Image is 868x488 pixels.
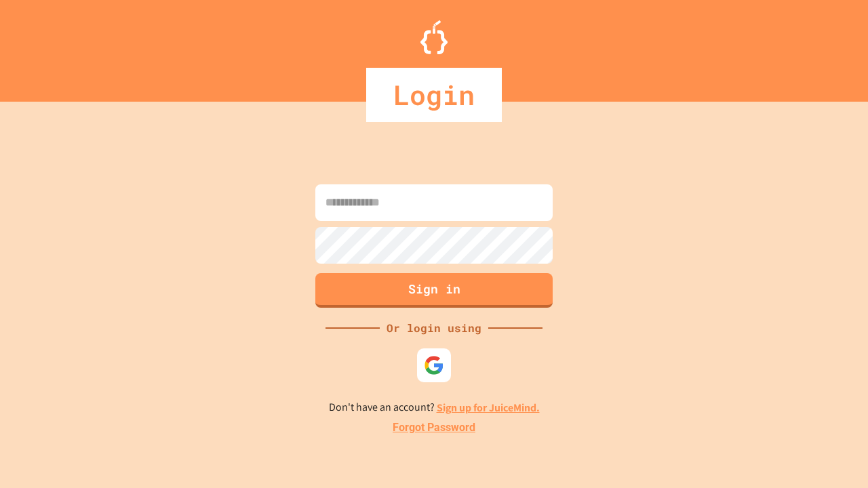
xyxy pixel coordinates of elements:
[315,273,553,308] button: Sign in
[366,68,502,122] div: Login
[393,420,475,436] a: Forgot Password
[437,401,540,415] a: Sign up for JuiceMind.
[329,399,540,416] p: Don't have an account?
[424,355,444,375] img: google-icon.svg
[380,320,488,336] div: Or login using
[420,20,448,54] img: Logo.svg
